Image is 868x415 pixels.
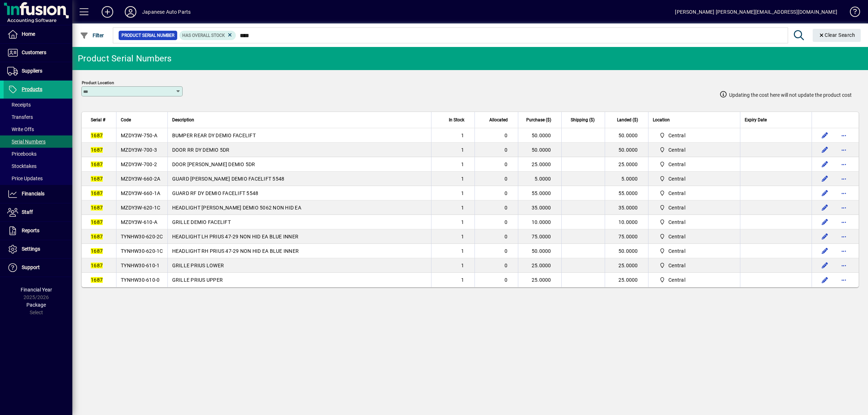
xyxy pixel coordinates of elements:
div: 0 [479,190,508,197]
span: Product Serial Number [122,32,174,39]
div: 1 [436,276,464,284]
div: [PERSON_NAME] [PERSON_NAME][EMAIL_ADDRESS][DOMAIN_NAME] [675,6,837,18]
div: 10.0000 [518,219,561,226]
span: TYNHW30-610-1 [121,263,159,268]
button: More options [838,274,850,286]
span: GRILLE PRIUS LOWER [172,263,224,268]
span: Central [668,146,685,154]
em: 1687 [91,234,103,239]
div: 35.0000 [518,204,561,211]
span: Landed ($) [617,116,638,124]
em: 1687 [91,277,103,283]
span: Central [668,132,685,139]
span: Central [656,232,688,241]
span: Shipping ($) [571,116,595,124]
span: HEADLIGHT RH PRIUS 47-29 NON HID EA BLUE INNER [172,248,299,254]
a: Home [4,25,72,43]
div: 1 [436,262,464,269]
button: More options [838,173,850,185]
a: Receipts [4,99,72,111]
span: MZDY3W-700-2 [121,161,157,167]
div: 0 [479,247,508,255]
a: Settings [4,240,72,258]
span: GUARD [PERSON_NAME] DEMIO FACELIFT 5548 [172,176,285,182]
div: 5.0000 [518,175,561,182]
a: Stocktakes [4,160,72,172]
span: Code [121,116,131,124]
span: TYNHW30-620-1C [121,248,163,254]
div: 55.0000 [605,190,648,197]
div: 25.0000 [605,262,648,269]
a: Write Offs [4,123,72,135]
a: Staff [4,203,72,221]
span: TYNHW30-610-0 [121,277,159,283]
div: 1 [436,204,464,211]
a: Knowledge Base [844,1,859,25]
a: Price Updates [4,172,72,185]
div: Landed ($) [609,116,644,124]
div: 25.0000 [605,161,648,168]
span: HEADLIGHT LH PRIUS 47-29 NON HID EA BLUE INNER [172,234,299,239]
div: 50.0000 [605,247,648,255]
span: Customers [22,49,46,55]
a: Reports [4,222,72,240]
div: 0 [479,161,508,168]
span: Central [668,262,685,269]
span: GUARD RF DY DEMIO FACELIFT 5548 [172,190,259,196]
span: Serial # [91,116,105,124]
span: Central [656,261,688,270]
div: 75.0000 [605,233,648,240]
div: 0 [479,262,508,269]
span: Central [656,146,688,154]
span: Settings [22,246,40,252]
div: 50.0000 [518,146,561,154]
button: More options [838,231,850,242]
div: Expiry Date [745,116,807,124]
span: DOOR RR DY DEMIO 5DR [172,147,230,153]
span: Central [668,247,685,255]
button: Profile [119,5,142,18]
span: MZDY3W-660-1A [121,190,160,196]
em: 1687 [91,248,103,254]
div: 55.0000 [518,190,561,197]
em: 1687 [91,133,103,138]
a: Financials [4,185,72,203]
span: HEADLIGHT [PERSON_NAME] DEMIO 5062 NON HID EA [172,205,301,211]
button: More options [838,202,850,213]
div: Location [653,116,736,124]
div: 50.0000 [605,132,648,139]
div: Product Serial Numbers [78,53,172,64]
div: Purchase ($) [523,116,558,124]
span: Price Updates [7,176,43,181]
a: Support [4,259,72,277]
div: 1 [436,219,464,226]
em: 1687 [91,205,103,211]
div: 25.0000 [518,262,561,269]
span: Updating the cost here will not update the product cost [729,91,852,99]
div: 25.0000 [518,161,561,168]
em: 1687 [91,263,103,268]
span: Location [653,116,670,124]
span: BUMPER REAR DY DEMIO FACELIFT [172,133,256,138]
span: Central [668,276,685,284]
span: TYNHW30-620-2C [121,234,163,239]
a: Customers [4,44,72,62]
div: Shipping ($) [566,116,601,124]
mat-chip: Has Overall Stock [179,31,236,40]
span: Stocktakes [7,163,37,169]
div: Description [172,116,427,124]
button: More options [838,187,850,199]
span: Central [668,190,685,197]
button: More options [838,260,850,271]
span: Central [656,218,688,226]
span: Package [26,302,46,308]
button: Add [96,5,119,18]
span: Serial Numbers [7,139,46,144]
span: Financials [22,191,44,196]
span: MZDY3W-750-A [121,133,157,138]
span: Pricebooks [7,151,37,157]
span: Has Overall Stock [182,33,225,38]
span: DOOR [PERSON_NAME] DEMIO 5DR [172,161,255,167]
span: Purchase ($) [526,116,551,124]
button: More options [838,216,850,228]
